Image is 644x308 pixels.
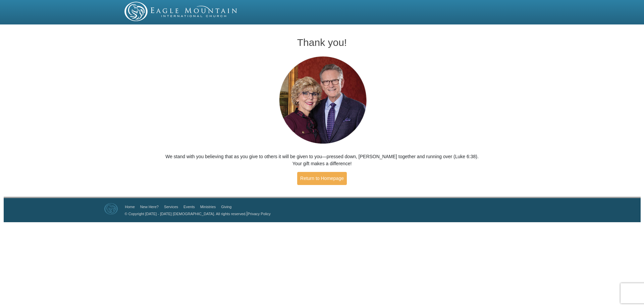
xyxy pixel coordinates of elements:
a: © Copyright [DATE] - [DATE] [DEMOGRAPHIC_DATA]. All rights reserved. [125,212,247,216]
a: Home [125,205,135,209]
a: New Here? [140,205,159,209]
a: Ministries [200,205,216,209]
p: We stand with you believing that as you give to others it will be given to you—pressed down, [PER... [165,153,480,167]
img: Eagle Mountain International Church [104,203,118,214]
h1: Thank you! [165,37,480,48]
a: Giving [221,205,231,209]
img: EMIC [124,2,238,21]
a: Return to Homepage [297,172,347,185]
p: | [122,210,271,217]
a: Events [183,205,195,209]
a: Privacy Policy [248,212,270,216]
a: Services [164,205,178,209]
img: Pastors George and Terri Pearsons [273,54,372,146]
